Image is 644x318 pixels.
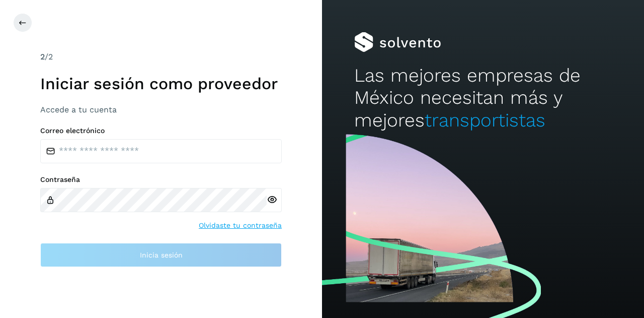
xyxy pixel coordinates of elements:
h3: Accede a tu cuenta [40,105,282,114]
span: 2 [40,52,45,61]
span: Inicia sesión [140,251,183,259]
h1: Iniciar sesión como proveedor [40,74,282,93]
label: Correo electrónico [40,126,282,135]
div: /2 [40,51,282,63]
button: Inicia sesión [40,243,282,267]
label: Contraseña [40,175,282,184]
a: Olvidaste tu contraseña [199,220,282,231]
h2: Las mejores empresas de México necesitan más y mejores [354,65,612,132]
span: transportistas [425,109,545,131]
